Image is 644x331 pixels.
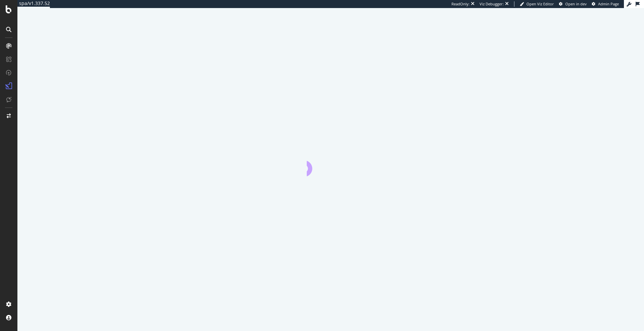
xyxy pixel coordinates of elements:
[565,1,587,6] span: Open in dev
[451,1,470,7] div: ReadOnly:
[559,1,587,7] a: Open in dev
[598,1,619,6] span: Admin Page
[307,152,355,176] div: animation
[480,1,504,7] div: Viz Debugger:
[592,1,619,7] a: Admin Page
[526,1,554,6] span: Open Viz Editor
[520,1,554,7] a: Open Viz Editor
